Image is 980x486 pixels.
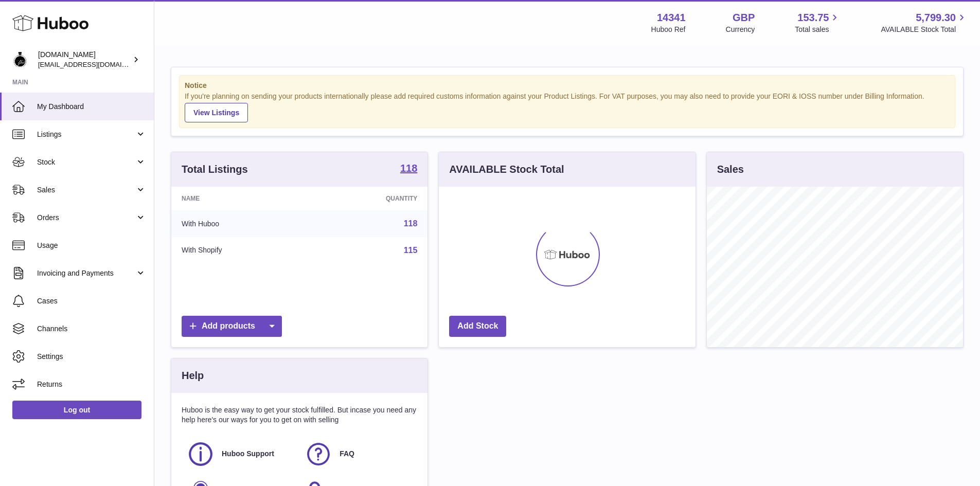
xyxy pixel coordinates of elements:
span: Listings [37,130,135,139]
span: Usage [37,241,146,250]
td: With Shopify [171,237,310,264]
div: Huboo Ref [651,25,686,34]
span: Settings [37,352,146,362]
p: Huboo is the easy way to get your stock fulfilled. But incase you need any help here's our ways f... [182,405,417,425]
span: Cases [37,296,146,306]
a: Log out [12,401,141,419]
th: Quantity [310,187,428,210]
span: [EMAIL_ADDRESS][DOMAIN_NAME] [38,60,151,68]
span: Total sales [795,25,841,34]
strong: 118 [400,163,417,173]
h3: Sales [717,163,744,176]
a: FAQ [305,440,412,468]
h3: Total Listings [182,163,248,176]
span: Returns [37,380,146,389]
th: Name [171,187,310,210]
strong: 14341 [657,11,686,25]
span: Channels [37,324,146,334]
span: AVAILABLE Stock Total [881,25,968,34]
a: Add products [182,316,282,337]
span: My Dashboard [37,102,146,112]
div: Currency [726,25,755,34]
h3: AVAILABLE Stock Total [449,163,564,176]
span: Stock [37,157,135,167]
a: 118 [400,163,417,175]
a: Huboo Support [187,440,294,468]
td: With Huboo [171,210,310,237]
a: Add Stock [449,316,506,337]
strong: GBP [733,11,755,25]
a: View Listings [185,103,248,122]
span: Orders [37,213,135,223]
a: 118 [404,219,418,228]
a: 115 [404,246,418,255]
span: 5,799.30 [916,11,956,25]
span: FAQ [340,449,354,459]
div: [DOMAIN_NAME] [38,50,131,69]
div: If you're planning on sending your products internationally please add required customs informati... [185,92,950,122]
span: Invoicing and Payments [37,268,135,278]
span: 153.75 [797,11,829,25]
h3: Help [182,369,204,383]
span: Huboo Support [222,449,274,459]
strong: Notice [185,81,950,91]
span: Sales [37,185,135,195]
a: 5,799.30 AVAILABLE Stock Total [881,11,968,34]
a: 153.75 Total sales [795,11,841,34]
img: theperfumesampler@gmail.com [12,52,28,67]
